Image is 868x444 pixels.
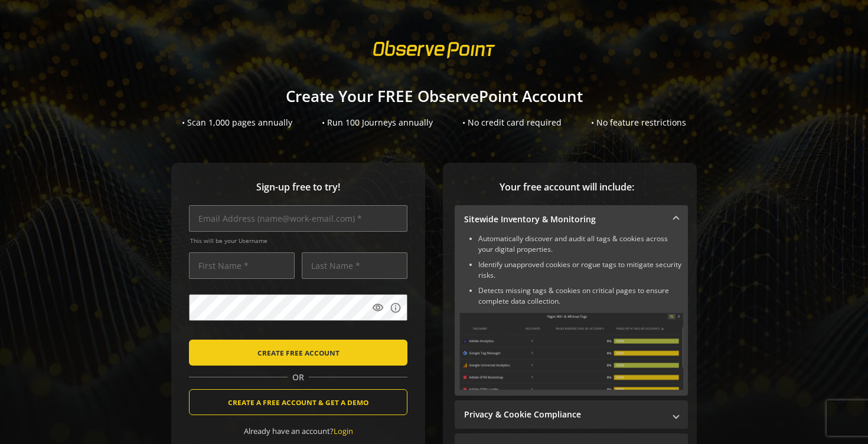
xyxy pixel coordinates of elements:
div: • Scan 1,000 pages annually [182,117,292,129]
mat-panel-title: Sitewide Inventory & Monitoring [464,213,664,225]
span: CREATE FREE ACCOUNT [257,342,340,363]
div: Sitewide Inventory & Monitoring [455,233,688,396]
a: Login [334,426,353,436]
div: • No credit card required [462,117,562,129]
li: Automatically discover and audit all tags & cookies across your digital properties. [478,233,683,255]
li: Identify unapproved cookies or rogue tags to mitigate security risks. [478,259,683,281]
mat-expansion-panel-header: Privacy & Cookie Compliance [455,400,688,429]
mat-icon: info [390,302,402,314]
input: First Name * [189,252,295,279]
mat-icon: visibility [372,302,384,314]
mat-expansion-panel-header: Sitewide Inventory & Monitoring [455,205,688,233]
div: Already have an account? [189,426,407,437]
span: CREATE A FREE ACCOUNT & GET A DEMO [228,392,368,413]
span: This will be your Username [190,236,407,245]
div: • No feature restrictions [591,117,686,129]
div: • Run 100 Journeys annually [322,117,433,129]
span: Your free account will include: [455,180,679,194]
input: Last Name * [302,252,407,279]
li: Detects missing tags & cookies on critical pages to ensure complete data collection. [478,285,683,307]
img: Sitewide Inventory & Monitoring [459,313,683,390]
button: CREATE FREE ACCOUNT [189,340,407,366]
input: Email Address (name@work-email.com) * [189,205,407,232]
button: CREATE A FREE ACCOUNT & GET A DEMO [189,389,407,415]
mat-panel-title: Privacy & Cookie Compliance [464,409,664,420]
span: OR [288,371,309,383]
span: Sign-up free to try! [189,180,407,194]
